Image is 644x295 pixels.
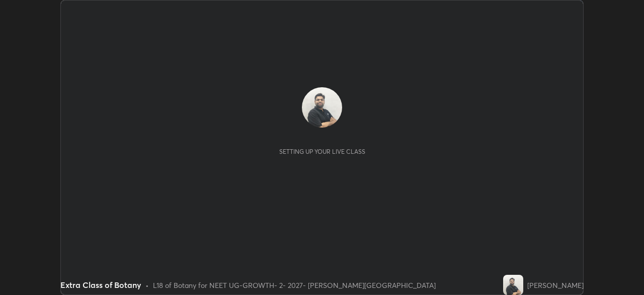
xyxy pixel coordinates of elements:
img: fcfddd3f18814954914cb8d37cd5bb09.jpg [503,275,523,295]
div: L18 of Botany for NEET UG-GROWTH- 2- 2027- [PERSON_NAME][GEOGRAPHIC_DATA] [153,280,436,290]
div: • [145,280,149,290]
div: [PERSON_NAME] [527,280,584,290]
div: Extra Class of Botany [60,279,141,291]
div: Setting up your live class [279,148,365,155]
img: fcfddd3f18814954914cb8d37cd5bb09.jpg [302,87,342,128]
